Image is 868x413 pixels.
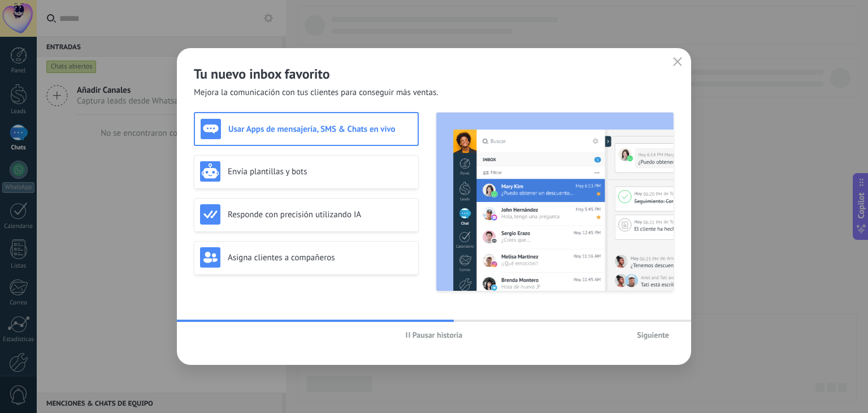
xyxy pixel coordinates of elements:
[228,124,412,135] h3: Usar Apps de mensajería, SMS & Chats en vivo
[401,326,468,343] button: Pausar historia
[228,209,413,220] h3: Responde con precisión utilizando IA
[228,252,413,263] h3: Asigna clientes a compañeros
[637,331,669,339] span: Siguiente
[194,87,439,98] span: Mejora la comunicación con tus clientes para conseguir más ventas.
[228,166,413,177] h3: Envía plantillas y bots
[632,326,674,343] button: Siguiente
[194,65,674,83] h2: Tu nuevo inbox favorito
[413,331,463,339] span: Pausar historia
